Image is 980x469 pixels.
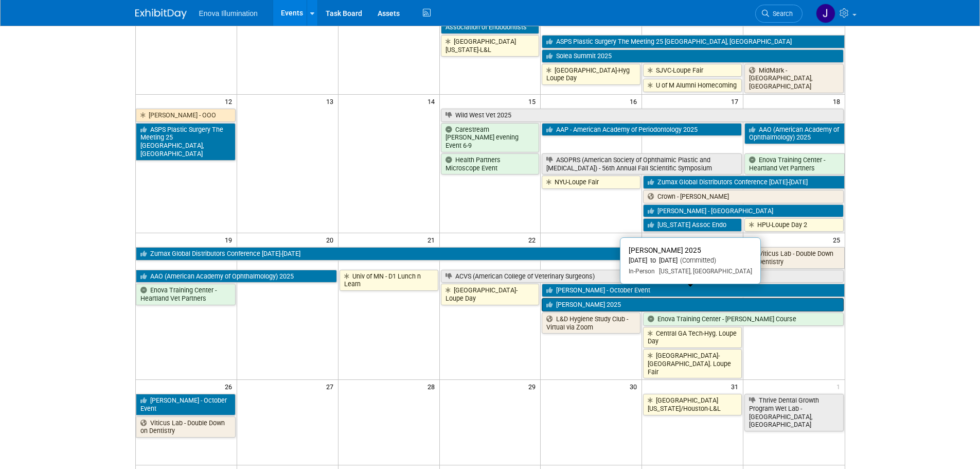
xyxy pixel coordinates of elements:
[643,218,742,232] a: [US_STATE] Assoc Endo
[643,312,843,326] a: Enova Training Center - [PERSON_NAME] Course
[199,9,258,18] span: Enova Illumination
[678,256,716,264] span: (Committed)
[655,268,752,275] span: [US_STATE], [GEOGRAPHIC_DATA]
[832,95,845,108] span: 18
[542,176,640,189] a: NYU-Loupe Fair
[542,153,742,175] a: ASOPRS (American Society of Ophthalmic Plastic and [MEDICAL_DATA]) - 56th Annual Fall Scientific ...
[426,95,439,108] span: 14
[744,123,844,144] a: AAO (American Academy of Ophthalmology) 2025
[744,64,843,93] a: MidMark - [GEOGRAPHIC_DATA], [GEOGRAPHIC_DATA]
[441,270,844,283] a: ACVS (American College of Veterinary Surgeons)
[527,380,540,393] span: 29
[816,4,835,23] img: Joe Werner
[135,9,187,19] img: ExhibitDay
[136,284,236,305] a: Enova Training Center - Heartland Vet Partners
[643,204,843,218] a: [PERSON_NAME] - [GEOGRAPHIC_DATA]
[832,233,845,246] span: 25
[136,247,742,260] a: Zumax Global Distributors Conference [DATE]-[DATE]
[643,79,742,92] a: U of M Alumni Homecoming
[441,35,540,56] a: [GEOGRAPHIC_DATA][US_STATE]-L&L
[426,380,439,393] span: 28
[643,349,742,378] a: [GEOGRAPHIC_DATA]-[GEOGRAPHIC_DATA]. Loupe Fair
[744,247,844,268] a: Viticus Lab - Double Down on Dentistry
[643,327,742,348] a: Central GA Tech-Hyg. Loupe Day
[769,10,793,18] span: Search
[744,394,843,431] a: Thrive Dental Growth Program Wet Lab - [GEOGRAPHIC_DATA], [GEOGRAPHIC_DATA]
[441,153,540,175] a: Health Partners Microscope Event
[136,109,236,122] a: [PERSON_NAME] - OOO
[643,176,844,189] a: Zumax Global Distributors Conference [DATE]-[DATE]
[542,312,640,334] a: L&D Hygiene Study Club - Virtual via Zoom
[542,64,640,85] a: [GEOGRAPHIC_DATA]-Hyg Loupe Day
[744,153,844,175] a: Enova Training Center - Heartland Vet Partners
[136,270,337,283] a: AAO (American Academy of Ophthalmology) 2025
[629,246,701,254] span: [PERSON_NAME] 2025
[542,49,843,63] a: Solea Summit 2025
[542,298,843,311] a: [PERSON_NAME] 2025
[136,416,236,438] a: Viticus Lab - Double Down on Dentistry
[325,233,338,246] span: 20
[643,394,742,415] a: [GEOGRAPHIC_DATA][US_STATE]/Houston-L&L
[136,394,236,415] a: [PERSON_NAME] - October Event
[730,95,743,108] span: 17
[441,109,844,122] a: Wild West Vet 2025
[629,380,642,393] span: 30
[643,64,742,77] a: SJVC-Loupe Fair
[730,380,743,393] span: 31
[542,123,742,136] a: AAP - American Academy of Periodontology 2025
[629,268,655,275] span: In-Person
[542,284,844,297] a: [PERSON_NAME] - October Event
[325,380,338,393] span: 27
[224,380,237,393] span: 26
[629,233,642,246] span: 23
[325,95,338,108] span: 13
[527,233,540,246] span: 22
[542,35,844,48] a: ASPS Plastic Surgery The Meeting 25 [GEOGRAPHIC_DATA], [GEOGRAPHIC_DATA]
[755,5,803,23] a: Search
[224,233,237,246] span: 19
[629,95,642,108] span: 16
[744,218,843,232] a: HPU-Loupe Day 2
[426,233,439,246] span: 21
[629,256,752,265] div: [DATE] to [DATE]
[730,233,743,246] span: 24
[835,380,845,393] span: 1
[441,284,540,305] a: [GEOGRAPHIC_DATA]-Loupe Day
[527,95,540,108] span: 15
[224,95,237,108] span: 12
[643,190,843,203] a: Crown - [PERSON_NAME]
[340,270,438,291] a: Univ of MN - D1 Lunch n Learn
[441,123,540,152] a: Carestream [PERSON_NAME] evening Event 6-9
[136,123,236,161] a: ASPS Plastic Surgery The Meeting 25 [GEOGRAPHIC_DATA], [GEOGRAPHIC_DATA]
